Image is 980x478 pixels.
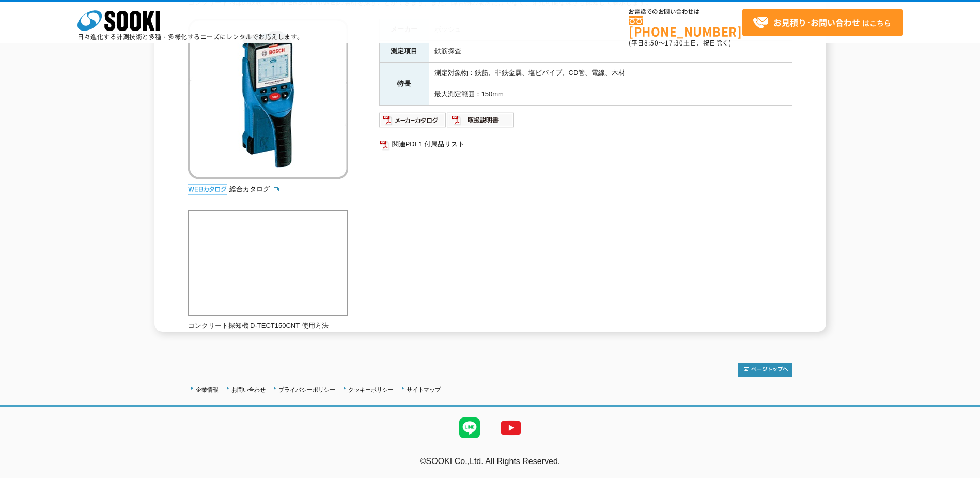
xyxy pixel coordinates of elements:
a: テストMail [940,468,980,476]
a: お見積り･お問い合わせはこちら [742,9,903,36]
td: 鉄筋探査 [429,40,792,62]
th: 測定項目 [379,40,429,62]
td: 測定対象物：鉄筋、非鉄金属、塩ビパイプ、CD管、電線、木材 最大測定範囲：150mm [429,62,792,105]
a: メーカーカタログ [379,118,447,126]
a: お問い合わせ [231,386,266,393]
span: 8:50 [644,38,659,48]
img: 取扱説明書 [447,112,515,128]
img: トップページへ [738,363,792,377]
img: コンクリート探知機 D-TECT150CNT型 [188,19,348,179]
img: メーカーカタログ [379,112,447,128]
p: 日々進化する計測技術と多種・多様化するニーズにレンタルでお応えします。 [77,34,304,40]
span: (平日 ～ 土日、祝日除く) [629,38,731,48]
a: 取扱説明書 [447,118,515,126]
img: LINE [449,407,490,449]
a: プライバシーポリシー [278,386,335,393]
a: 企業情報 [196,386,219,393]
strong: お見積り･お問い合わせ [773,16,860,28]
span: はこちら [753,15,891,31]
img: webカタログ [188,184,227,195]
p: コンクリート探知機 D-TECT150CNT 使用方法 [188,321,348,332]
a: サイトマップ [407,386,441,393]
img: YouTube [490,407,532,449]
span: 17:30 [665,38,683,48]
a: [PHONE_NUMBER] [629,16,742,37]
th: 特長 [379,62,429,105]
a: 総合カタログ [229,185,280,193]
span: お電話でのお問い合わせは [629,9,742,15]
a: クッキーポリシー [348,386,394,393]
a: 関連PDF1 付属品リスト [379,138,792,151]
